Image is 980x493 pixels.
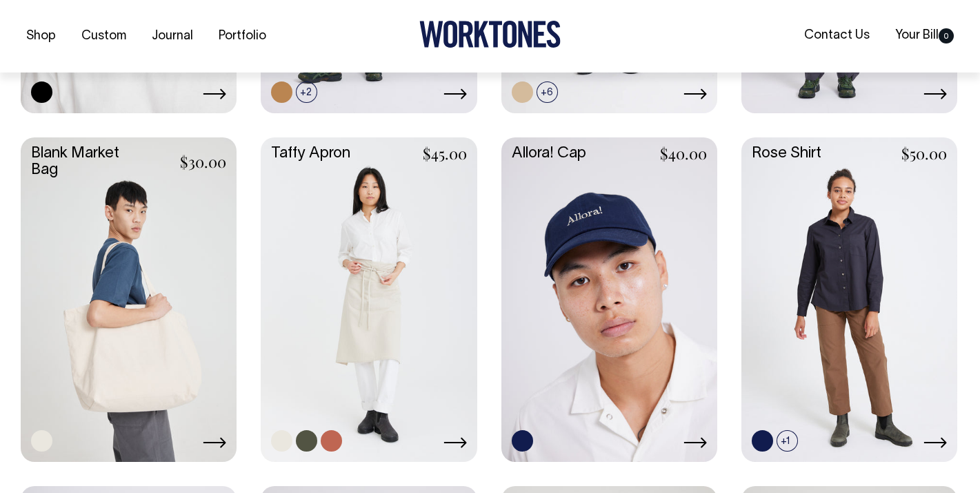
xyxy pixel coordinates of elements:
[76,25,132,48] a: Custom
[146,25,199,48] a: Journal
[213,25,272,48] a: Portfolio
[939,28,954,43] span: 0
[799,24,875,47] a: Contact Us
[21,25,61,48] a: Shop
[777,430,798,452] span: +1
[890,24,959,47] a: Your Bill0
[537,81,558,103] span: +6
[296,81,317,103] span: +2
